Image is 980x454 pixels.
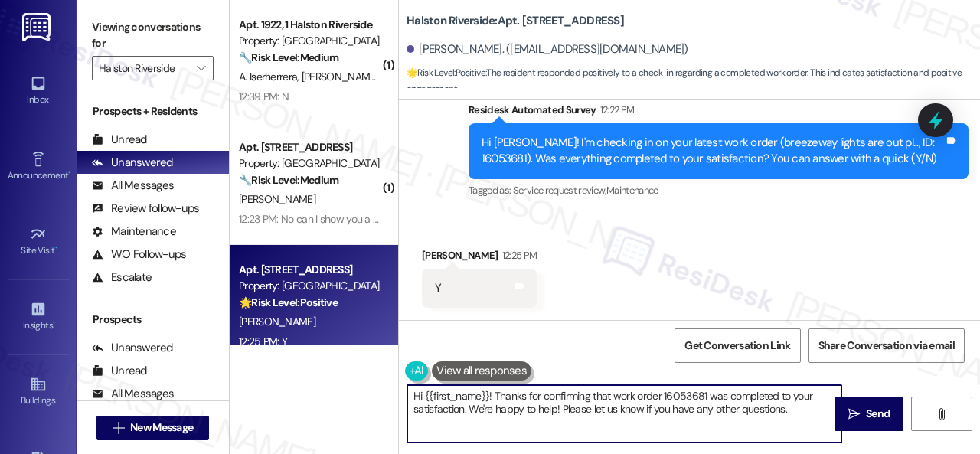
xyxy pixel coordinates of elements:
button: Send [835,397,903,431]
strong: 🔧 Risk Level: Medium [239,51,338,64]
div: Property: [GEOGRAPHIC_DATA] [239,278,381,294]
strong: 🌟 Risk Level: Positive [407,67,485,79]
span: • [53,318,55,328]
span: Maintenance [606,184,658,197]
div: Prospects + Residents [77,103,229,119]
div: Property: [GEOGRAPHIC_DATA] [239,155,381,171]
strong: 🌟 Risk Level: Positive [239,296,338,309]
div: 12:23 PM: No can I show you a picture ? Everything was done except for one thing. [239,212,601,226]
b: Halston Riverside: Apt. [STREET_ADDRESS] [407,13,624,29]
a: Site Visit • [8,221,69,263]
input: All communities [99,56,189,80]
div: 12:25 PM [498,247,537,263]
div: Maintenance [92,224,176,240]
div: 12:39 PM: N [239,90,289,103]
div: Unread [92,132,147,148]
span: Send [866,406,890,422]
textarea: Hi {{first_name}}! Thanks for confirming that work order 16053681 was completed to your satisfact... [407,385,841,443]
button: Get Conversation Link [675,328,800,363]
strong: 🔧 Risk Level: Medium [239,173,338,187]
div: Unread [92,363,147,379]
div: WO Follow-ups [92,247,186,263]
span: A. Iserherrera [239,70,302,83]
div: Unanswered [92,340,173,356]
div: Review follow-ups [92,201,199,217]
i:  [197,62,205,74]
i:  [113,422,124,434]
span: Get Conversation Link [684,338,790,354]
div: Hi [PERSON_NAME]! I'm checking in on your latest work order (breezeway lights are out pl..., ID: ... [482,135,944,168]
div: Property: [GEOGRAPHIC_DATA] [239,33,381,49]
div: Residesk Automated Survey [469,102,969,123]
span: : The resident responded positively to a check-in regarding a completed work order. This indicate... [407,65,980,98]
div: 12:22 PM [596,102,635,118]
div: Apt. [STREET_ADDRESS] [239,139,381,155]
img: ResiDesk Logo [22,13,54,41]
span: Service request review , [513,184,606,197]
i:  [936,408,947,420]
div: Prospects [77,312,229,328]
div: All Messages [92,178,174,194]
div: All Messages [92,386,174,402]
div: [PERSON_NAME]. ([EMAIL_ADDRESS][DOMAIN_NAME]) [407,41,688,57]
span: [PERSON_NAME] [PERSON_NAME] [302,70,457,83]
label: Viewing conversations for [92,15,214,56]
div: Y [435,280,441,296]
span: [PERSON_NAME] [239,192,315,206]
div: [PERSON_NAME] [422,247,537,269]
a: Insights • [8,296,69,338]
button: Share Conversation via email [808,328,965,363]
span: Share Conversation via email [818,338,955,354]
div: Apt. [STREET_ADDRESS] [239,262,381,278]
a: Buildings [8,371,69,413]
div: Apt. 1922, 1 Halston Riverside [239,17,381,33]
span: • [55,243,57,253]
i:  [848,408,860,420]
button: New Message [96,416,210,440]
span: New Message [130,420,193,436]
div: Tagged as: [469,179,969,201]
div: 12:25 PM: Y [239,335,287,348]
div: Unanswered [92,155,173,171]
a: Inbox [8,70,69,112]
span: [PERSON_NAME] [239,315,315,328]
div: Escalate [92,269,152,286]
span: • [68,168,70,178]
